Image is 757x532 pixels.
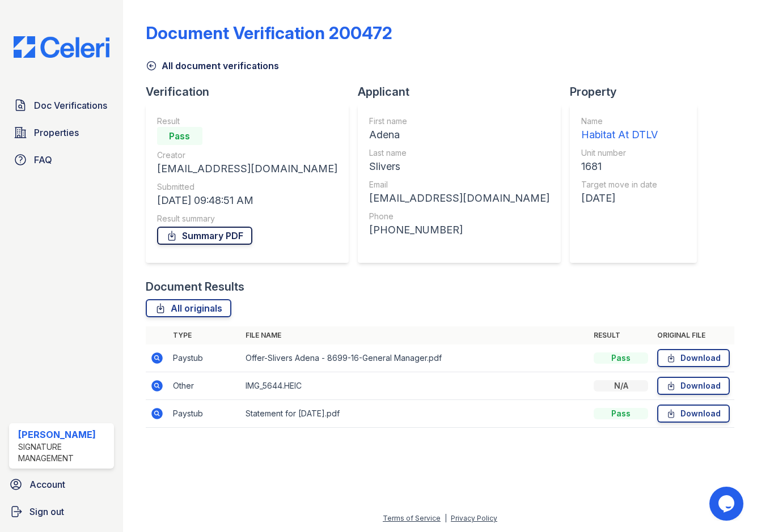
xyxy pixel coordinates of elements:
[18,428,109,441] div: [PERSON_NAME]
[157,181,337,193] div: Submitted
[581,159,658,175] div: 1681
[594,380,648,391] div: N/A
[589,326,653,344] th: Result
[241,372,589,400] td: IMG_5644.HEIC
[146,279,244,295] div: Document Results
[9,121,114,144] a: Properties
[168,326,241,344] th: Type
[9,94,114,117] a: Doc Verifications
[146,23,392,43] div: Document Verification 200472
[570,84,706,100] div: Property
[581,116,658,127] div: Name
[657,405,730,423] a: Download
[146,299,231,317] a: All originals
[369,127,549,143] div: Adena
[157,193,337,208] div: [DATE] 09:48:51 AM
[157,227,252,245] a: Summary PDF
[157,116,337,127] div: Result
[657,349,730,367] a: Download
[157,213,337,224] div: Result summary
[29,505,64,518] span: Sign out
[157,161,337,177] div: [EMAIL_ADDRESS][DOMAIN_NAME]
[5,473,119,496] a: Account
[369,211,549,222] div: Phone
[369,179,549,190] div: Email
[445,514,447,522] div: |
[157,150,337,161] div: Creator
[146,59,279,73] a: All document verifications
[369,190,549,206] div: [EMAIL_ADDRESS][DOMAIN_NAME]
[34,126,79,139] span: Properties
[653,326,734,344] th: Original file
[581,116,658,143] a: Name Habitat At DTLV
[5,500,119,523] a: Sign out
[34,99,107,112] span: Doc Verifications
[157,127,202,145] div: Pass
[146,84,358,100] div: Verification
[581,190,658,206] div: [DATE]
[451,514,497,522] a: Privacy Policy
[369,222,549,238] div: [PHONE_NUMBER]
[581,127,658,143] div: Habitat At DTLV
[34,153,52,167] span: FAQ
[369,116,549,127] div: First name
[657,377,730,395] a: Download
[241,400,589,428] td: Statement for [DATE].pdf
[241,326,589,344] th: File name
[168,344,241,372] td: Paystub
[168,400,241,428] td: Paystub
[241,344,589,372] td: Offer-Slivers Adena - 8699-16-General Manager.pdf
[168,372,241,400] td: Other
[709,487,746,521] iframe: chat widget
[29,478,65,491] span: Account
[581,147,658,159] div: Unit number
[594,408,648,419] div: Pass
[369,159,549,175] div: Slivers
[594,352,648,364] div: Pass
[358,84,570,100] div: Applicant
[383,514,441,522] a: Terms of Service
[369,147,549,159] div: Last name
[9,148,114,171] a: FAQ
[581,179,658,190] div: Target move in date
[18,441,109,464] div: Signature Management
[5,36,119,58] img: CE_Logo_Blue-a8612792a0a2168367f1c8372b55b34899dd931a85d93a1a3d3e32e68fde9ad4.png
